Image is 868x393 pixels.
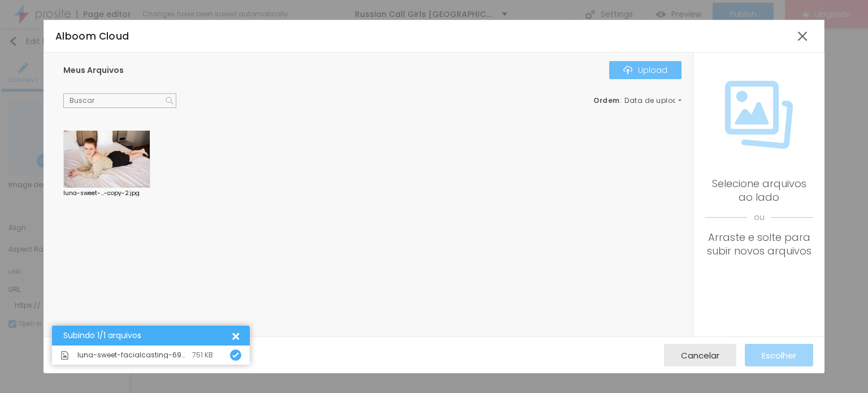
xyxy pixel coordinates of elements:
[681,351,719,360] span: Cancelar
[60,351,69,360] img: Icone
[63,93,176,108] input: Buscar
[593,96,620,105] span: Ordem
[705,204,813,231] span: ou
[623,66,667,75] div: Upload
[762,351,796,360] span: Escolher
[664,344,736,366] button: Cancelar
[166,97,173,105] img: Icone
[745,344,813,366] button: Escolher
[232,352,239,359] img: Icone
[623,66,632,75] img: Icone
[63,64,124,76] span: Meus Arquivos
[63,191,150,196] div: luna-sweet-...-copy-2.jpg
[609,61,682,79] button: IconeUpload
[705,177,813,258] div: Selecione arquivos ao lado Arraste e solte para subir novos arquivos
[77,352,186,359] span: luna-sweet-facialcasting-6953715-1310764518 - Copy - Copy (2).jpg
[593,97,682,104] div: :
[725,81,793,149] img: Icone
[624,97,683,104] span: Data de upload
[63,331,230,340] div: Subindo 1/1 arquivos
[192,352,213,359] div: 751 KB
[55,29,129,43] span: Alboom Cloud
